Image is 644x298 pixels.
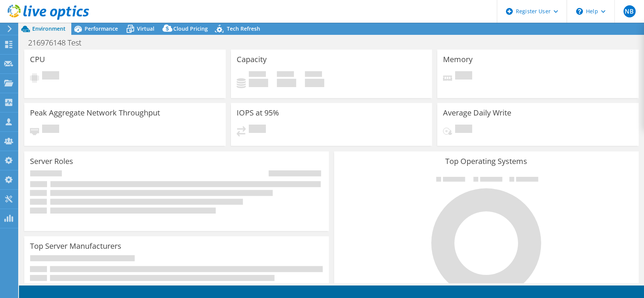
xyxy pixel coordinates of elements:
[455,125,472,135] span: Pending
[305,71,322,79] span: Total
[25,39,93,47] h1: 216976148 Test
[277,71,294,79] span: Free
[30,55,45,64] h3: CPU
[30,109,160,117] h3: Peak Aggregate Network Throughput
[340,157,633,165] h3: Top Operating Systems
[576,8,583,15] svg: \n
[32,25,66,32] span: Environment
[237,55,267,64] h3: Capacity
[305,79,324,87] h4: 0 GiB
[249,79,268,87] h4: 0 GiB
[85,25,118,32] span: Performance
[137,25,154,32] span: Virtual
[42,125,59,135] span: Pending
[624,5,636,17] span: NB
[30,157,73,165] h3: Server Roles
[443,109,511,117] h3: Average Daily Write
[30,242,121,250] h3: Top Server Manufacturers
[249,71,266,79] span: Used
[237,109,279,117] h3: IOPS at 95%
[443,55,473,64] h3: Memory
[277,79,296,87] h4: 0 GiB
[455,71,472,81] span: Pending
[42,71,59,81] span: Pending
[249,125,266,135] span: Pending
[173,25,208,32] span: Cloud Pricing
[227,25,260,32] span: Tech Refresh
